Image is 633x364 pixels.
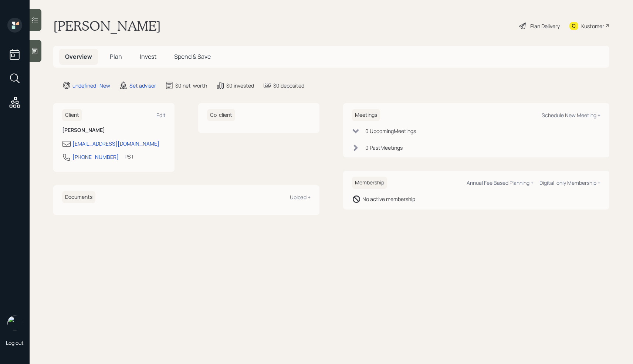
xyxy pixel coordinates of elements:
[156,112,166,119] div: Edit
[53,18,161,34] h1: [PERSON_NAME]
[72,153,119,161] div: [PHONE_NUMBER]
[352,177,387,189] h6: Membership
[129,82,156,89] div: Set advisor
[62,109,82,121] h6: Client
[352,109,380,121] h6: Meetings
[110,52,122,61] span: Plan
[72,82,110,89] div: undefined · New
[542,112,600,119] div: Schedule New Meeting +
[174,52,211,61] span: Spend & Save
[140,52,156,61] span: Invest
[581,22,604,30] div: Kustomer
[226,82,254,89] div: $0 invested
[362,195,415,203] div: No active membership
[125,153,134,160] div: PST
[207,109,235,121] h6: Co-client
[65,52,92,61] span: Overview
[62,191,95,203] h6: Documents
[365,144,403,152] div: 0 Past Meeting s
[7,316,22,330] img: retirable_logo.png
[62,127,166,133] h6: [PERSON_NAME]
[6,339,24,346] div: Log out
[539,179,600,186] div: Digital-only Membership +
[467,179,534,186] div: Annual Fee Based Planning +
[273,82,304,89] div: $0 deposited
[175,82,207,89] div: $0 net-worth
[530,22,560,30] div: Plan Delivery
[290,194,311,201] div: Upload +
[365,127,416,135] div: 0 Upcoming Meeting s
[72,140,159,147] div: [EMAIL_ADDRESS][DOMAIN_NAME]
